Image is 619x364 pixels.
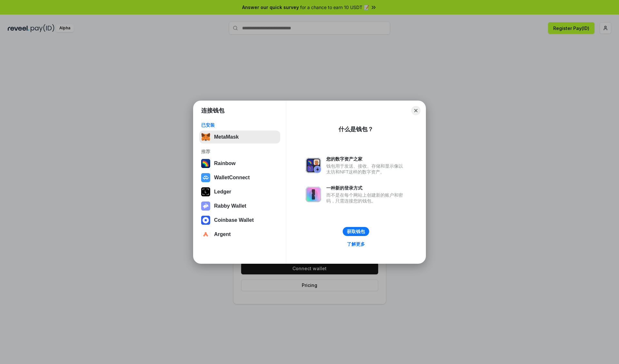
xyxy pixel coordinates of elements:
[214,134,239,140] div: MetaMask
[339,125,373,133] div: 什么是钱包？
[201,187,210,196] img: svg+xml,%3Csvg%20xmlns%3D%22http%3A%2F%2Fwww.w3.org%2F2000%2Fsvg%22%20width%3D%2228%22%20height%3...
[326,192,406,204] div: 而不是在每个网站上创建新的账户和密码，只需连接您的钱包。
[306,187,321,202] img: svg+xml,%3Csvg%20xmlns%3D%22http%3A%2F%2Fwww.w3.org%2F2000%2Fsvg%22%20fill%3D%22none%22%20viewBox...
[343,240,369,248] a: 了解更多
[199,185,280,198] button: Ledger
[199,171,280,184] button: WalletConnect
[201,149,278,154] div: 推荐
[326,163,406,175] div: 钱包用于发送、接收、存储和显示像以太坊和NFT这样的数字资产。
[199,200,280,212] button: Rabby Wallet
[201,216,210,225] img: svg+xml,%3Csvg%20width%3D%2228%22%20height%3D%2228%22%20viewBox%3D%220%200%2028%2028%22%20fill%3D...
[214,175,250,181] div: WalletConnect
[214,189,231,195] div: Ledger
[214,231,231,237] div: Argent
[343,227,369,236] button: 获取钱包
[201,230,210,239] img: svg+xml,%3Csvg%20width%3D%2228%22%20height%3D%2228%22%20viewBox%3D%220%200%2028%2028%22%20fill%3D...
[306,158,321,173] img: svg+xml,%3Csvg%20xmlns%3D%22http%3A%2F%2Fwww.w3.org%2F2000%2Fsvg%22%20fill%3D%22none%22%20viewBox...
[199,228,280,241] button: Argent
[347,241,365,247] div: 了解更多
[214,203,246,209] div: Rabby Wallet
[201,202,210,211] img: svg+xml,%3Csvg%20xmlns%3D%22http%3A%2F%2Fwww.w3.org%2F2000%2Fsvg%22%20fill%3D%22none%22%20viewBox...
[326,185,406,191] div: 一种新的登录方式
[201,133,210,142] img: svg+xml,%3Csvg%20fill%3D%22none%22%20height%3D%2233%22%20viewBox%3D%220%200%2035%2033%22%20width%...
[201,122,278,128] div: 已安装
[199,131,280,143] button: MetaMask
[201,159,210,168] img: svg+xml,%3Csvg%20width%3D%22120%22%20height%3D%22120%22%20viewBox%3D%220%200%20120%20120%22%20fil...
[199,157,280,170] button: Rainbow
[199,214,280,227] button: Coinbase Wallet
[214,217,254,223] div: Coinbase Wallet
[201,107,224,114] h1: 连接钱包
[411,106,420,115] button: Close
[326,156,406,162] div: 您的数字资产之家
[201,173,210,182] img: svg+xml,%3Csvg%20width%3D%2228%22%20height%3D%2228%22%20viewBox%3D%220%200%2028%2028%22%20fill%3D...
[214,161,236,166] div: Rainbow
[347,229,365,234] div: 获取钱包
